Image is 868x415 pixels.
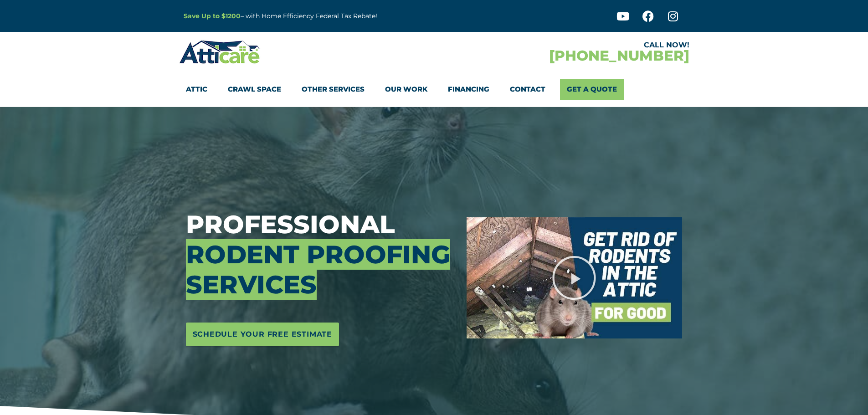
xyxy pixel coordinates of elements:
[193,327,333,342] span: Schedule Your Free Estimate
[184,11,479,21] p: – with Home Efficiency Federal Tax Rebate!
[228,79,281,100] a: Crawl Space
[385,79,427,100] a: Our Work
[186,239,450,300] span: Rodent Proofing Services
[510,79,545,100] a: Contact
[560,79,624,100] a: Get A Quote
[434,41,689,49] div: CALL NOW!
[186,79,683,100] nav: Menu
[448,79,489,100] a: Financing
[551,255,597,301] div: Play Video
[184,12,241,20] a: Save Up to $1200
[302,79,365,100] a: Other Services
[186,323,339,346] a: Schedule Your Free Estimate
[186,79,207,100] a: Attic
[186,210,453,300] h3: Professional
